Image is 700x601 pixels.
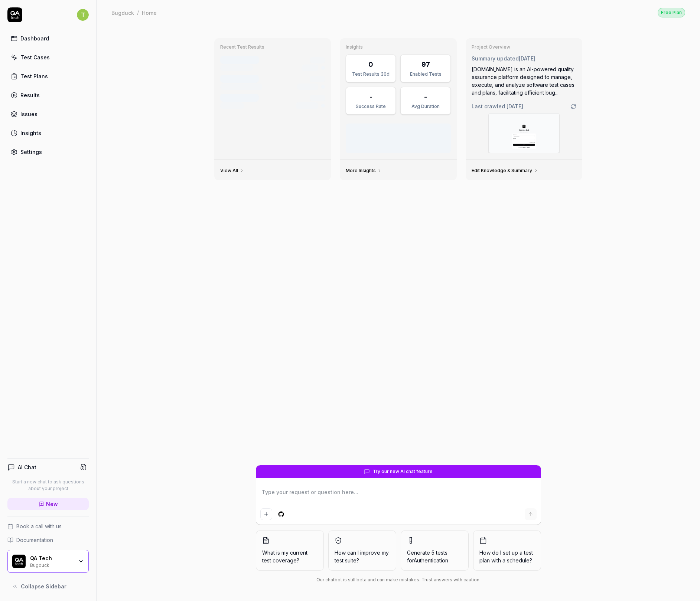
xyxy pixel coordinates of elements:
[46,500,58,508] span: New
[220,102,244,109] div: Scheduled
[407,549,448,564] span: Generate 5 tests for Authentication
[220,44,325,50] h3: Recent Test Results
[7,69,89,83] a: Test Plans
[7,145,89,159] a: Settings
[310,76,325,82] div: 4h ago
[20,72,48,80] div: Test Plans
[260,508,272,520] button: Add attachment
[20,110,38,118] div: Issues
[77,9,89,21] span: T
[424,92,427,102] div: -
[30,562,73,568] div: Bugduck
[310,57,325,63] div: 2h ago
[479,549,535,564] span: How do I set up a test plan with a schedule?
[472,168,538,174] a: Edit Knowledge & Summary
[7,126,89,140] a: Insights
[111,9,134,16] div: Bugduck
[220,65,253,71] div: Manual Trigger
[302,65,318,71] div: 12 tests
[18,463,36,471] h4: AI Chat
[220,75,259,83] div: Test run #1233
[297,83,318,90] div: 8/12 tests
[296,102,318,109] div: 12/12 tests
[16,536,53,544] span: Documentation
[7,31,89,46] a: Dashboard
[220,168,244,174] a: View All
[519,55,535,62] time: [DATE]
[570,104,576,109] a: Go to crawling settings
[16,522,62,530] span: Book a call with us
[369,92,372,102] div: -
[7,522,89,530] a: Book a call with us
[7,88,89,102] a: Results
[489,114,559,153] img: Screenshot
[7,50,89,65] a: Test Cases
[472,65,577,96] div: [DOMAIN_NAME] is an AI-powered quality assurance platform designed to manage, execute, and analyz...
[328,531,396,571] button: How can I improve my test suite?
[658,7,685,17] button: Free Plan
[77,7,89,22] button: T
[256,531,324,571] button: What is my current test coverage?
[256,577,541,583] div: Our chatbot is still beta and can make mistakes. Trust answers with caution.
[142,9,157,16] div: Home
[472,44,577,50] h3: Project Overview
[507,103,523,109] time: [DATE]
[373,468,433,475] span: Try our new AI chat feature
[335,549,390,564] span: How can I improve my test suite?
[20,129,41,137] div: Insights
[137,9,139,16] div: /
[20,91,40,99] div: Results
[401,531,469,571] button: Generate 5 tests forAuthentication
[405,71,446,78] div: Enabled Tests
[421,59,430,69] div: 97
[220,83,262,90] div: GitHub Push • main
[21,582,66,590] span: Collapse Sidebar
[20,35,49,42] div: Dashboard
[220,56,259,64] div: Test run #1234
[262,549,318,564] span: What is my current test coverage?
[405,103,446,110] div: Avg Duration
[20,148,42,156] div: Settings
[472,102,523,110] span: Last crawled
[472,55,519,62] span: Summary updated
[7,479,89,492] p: Start a new chat to ask questions about your project
[351,103,391,110] div: Success Rate
[351,71,391,78] div: Test Results 30d
[7,550,89,573] button: QA Tech LogoQA TechBugduck
[20,53,50,61] div: Test Cases
[368,59,373,69] div: 0
[473,531,541,571] button: How do I set up a test plan with a schedule?
[346,168,382,174] a: More Insights
[7,498,89,510] a: New
[7,107,89,121] a: Issues
[30,555,73,562] div: QA Tech
[220,94,259,102] div: Test run #1232
[7,536,89,544] a: Documentation
[310,95,325,101] div: [DATE]
[7,579,89,594] button: Collapse Sidebar
[12,555,26,568] img: QA Tech Logo
[346,44,451,50] h3: Insights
